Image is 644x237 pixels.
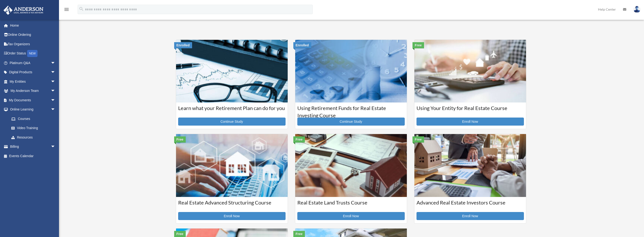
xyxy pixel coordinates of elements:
[64,8,69,12] a: menu
[297,199,405,211] h3: Real Estate Land Trusts Course
[178,212,286,220] a: Enroll Now
[3,58,63,68] a: Platinum Q&Aarrow_drop_down
[293,136,305,143] div: Free
[3,77,63,86] a: My Entitiesarrow_drop_down
[7,133,63,142] a: Resources
[51,68,60,77] span: arrow_drop_down
[3,105,63,114] a: Online Learningarrow_drop_down
[2,6,45,15] img: Anderson Advisors Platinum Portal
[3,39,63,49] a: Tax Organizers
[79,6,84,12] i: search
[417,199,524,211] h3: Advanced Real Estate Investors Course
[417,105,524,116] h3: Using Your Entity for Real Estate Course
[51,86,60,96] span: arrow_drop_down
[174,136,186,143] div: Free
[7,123,63,133] a: Video Training
[174,42,192,48] div: Enrolled
[297,105,405,116] h3: Using Retirement Funds for Real Estate Investing Course
[178,199,286,211] h3: Real Estate Advanced Structuring Course
[293,42,311,48] div: Enrolled
[27,50,38,57] div: NEW
[51,142,60,152] span: arrow_drop_down
[412,42,424,48] div: Free
[3,49,63,58] a: Order StatusNEW
[3,30,63,40] a: Online Ordering
[297,212,405,220] a: Enroll Now
[3,151,63,161] a: Events Calendar
[51,105,60,114] span: arrow_drop_down
[51,77,60,86] span: arrow_drop_down
[417,118,524,126] a: Enroll Now
[293,231,305,237] div: Free
[51,58,60,68] span: arrow_drop_down
[178,105,286,116] h3: Learn what your Retirement Plan can do for you
[3,68,63,77] a: Digital Productsarrow_drop_down
[7,114,60,123] a: Courses
[178,118,286,126] a: Continue Study
[3,142,63,151] a: Billingarrow_drop_down
[64,7,69,12] i: menu
[3,95,63,105] a: My Documentsarrow_drop_down
[297,118,405,126] a: Continue Study
[174,231,186,237] div: Free
[51,95,60,105] span: arrow_drop_down
[3,86,63,96] a: My Anderson Teamarrow_drop_down
[412,136,424,143] div: Free
[3,21,63,30] a: Home
[417,212,524,220] a: Enroll Now
[633,6,640,13] img: User Pic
